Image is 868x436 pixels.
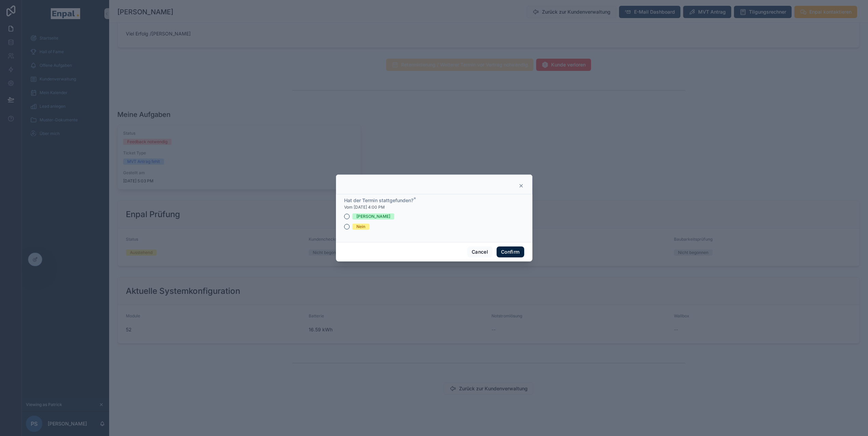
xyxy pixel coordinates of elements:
span: Hat der Termin stattgefunden? [344,197,413,203]
button: Cancel [467,246,492,257]
button: Confirm [497,246,524,257]
span: Vom [DATE] 4:00 PM [344,205,385,210]
div: [PERSON_NAME] [356,213,390,220]
div: Nein [356,224,365,230]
